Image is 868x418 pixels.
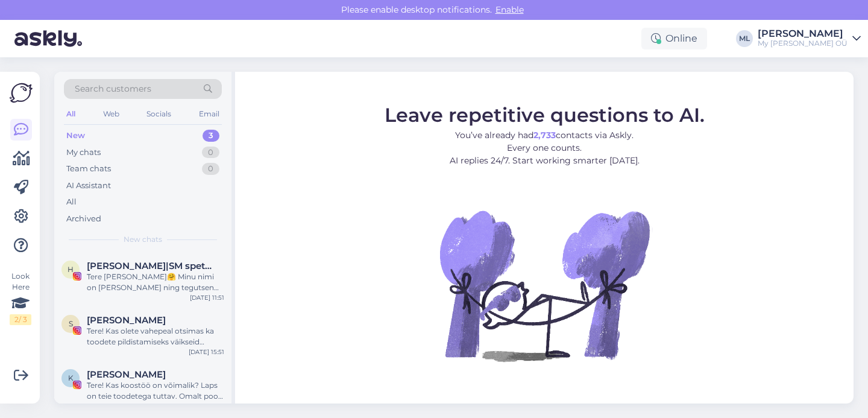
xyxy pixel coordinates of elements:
[533,130,556,141] b: 2,733
[66,147,101,159] div: My chats
[124,234,162,245] span: New chats
[736,30,753,47] div: ML
[69,319,73,328] span: S
[385,129,705,167] p: You’ve already had contacts via Askly. Every one counts. AI replies 24/7. Start working smarter [...
[189,347,224,356] div: [DATE] 15:51
[66,163,111,175] div: Team chats
[68,265,74,274] span: H
[202,147,219,159] div: 0
[492,4,527,15] span: Enable
[87,369,166,380] span: Ksenia Gaponenko
[66,180,111,192] div: AI Assistant
[202,163,219,175] div: 0
[758,29,861,48] a: [PERSON_NAME]My [PERSON_NAME] OÜ
[187,402,224,411] div: [DATE] 14:39
[101,106,122,122] div: Web
[66,213,101,225] div: Archived
[64,106,78,122] div: All
[641,28,707,49] div: Online
[10,314,31,325] div: 2 / 3
[385,103,705,127] span: Leave repetitive questions to AI.
[87,261,212,271] span: Hanna Pukk|SM spetsialist|UGC
[758,29,848,39] div: [PERSON_NAME]
[87,271,224,293] div: Tere [PERSON_NAME]🤗 Minu nimi on [PERSON_NAME] ning tegutsen Instagramis sisuloojana.[PERSON_NAME...
[75,83,151,95] span: Search customers
[190,293,224,302] div: [DATE] 11:51
[10,271,31,325] div: Look Here
[144,106,174,122] div: Socials
[66,196,77,208] div: All
[87,380,224,402] div: Tere! Kas koostöö on võimalik? Laps on teie toodetega tuttav. Omalt poolt saan pakkuda ilusaid fo...
[197,106,222,122] div: Email
[68,373,74,382] span: K
[203,130,219,142] div: 3
[10,81,33,104] img: Askly Logo
[87,315,166,326] span: Sandra Kõiv
[436,177,653,394] img: No Chat active
[66,130,85,142] div: New
[87,326,224,347] div: Tere! Kas olete vahepeal otsimas ka toodete pildistamiseks väikseid modelle? Mul oleks pakkuda su...
[758,39,848,48] div: My [PERSON_NAME] OÜ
